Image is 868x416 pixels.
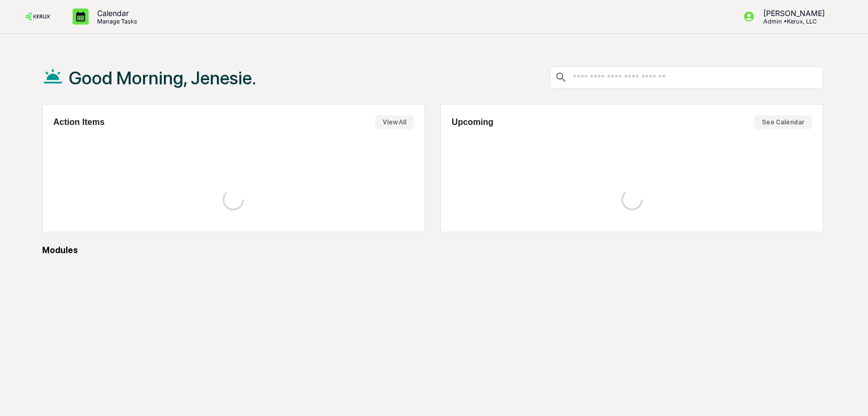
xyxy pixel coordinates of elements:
p: Admin • Kerux, LLC [755,18,830,25]
p: [PERSON_NAME] [755,9,830,18]
button: See Calendar [754,115,812,129]
img: logo [26,13,51,20]
p: Calendar [89,9,143,18]
button: View All [375,115,414,129]
h1: Good Morning, Jenesie. [69,67,256,89]
h2: Action Items [53,117,105,127]
div: Modules [42,245,823,255]
h2: Upcoming [452,117,493,127]
p: Manage Tasks [89,18,143,25]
